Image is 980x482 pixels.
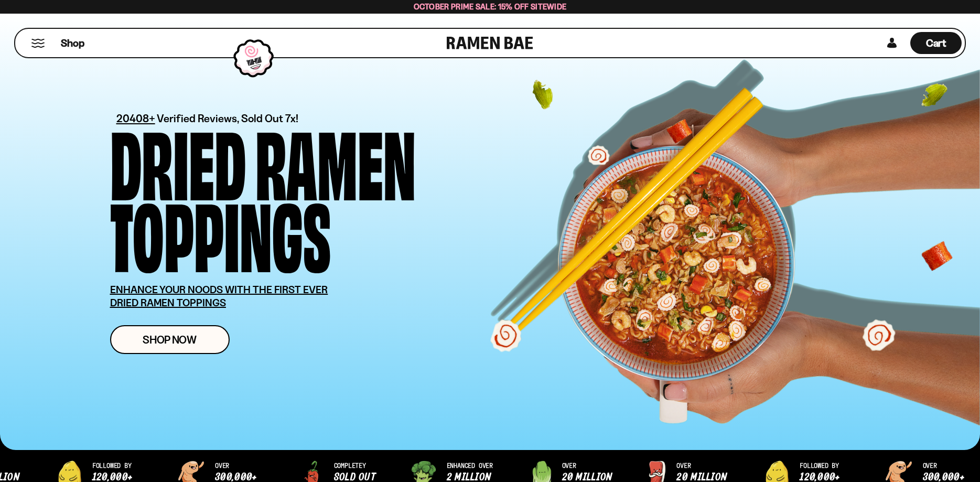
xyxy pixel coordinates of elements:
div: Ramen [255,124,416,196]
a: Shop Now [110,325,230,354]
span: October Prime Sale: 15% off Sitewide [414,2,567,12]
u: ENHANCE YOUR NOODS WITH THE FIRST EVER DRIED RAMEN TOPPINGS [110,283,328,309]
div: Cart [910,29,962,57]
button: Mobile Menu Trigger [31,39,45,48]
span: Shop Now [143,334,197,345]
a: Shop [61,32,84,54]
span: Cart [926,37,946,49]
div: Toppings [110,196,331,267]
div: Dried [110,124,246,196]
span: Shop [61,36,84,50]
